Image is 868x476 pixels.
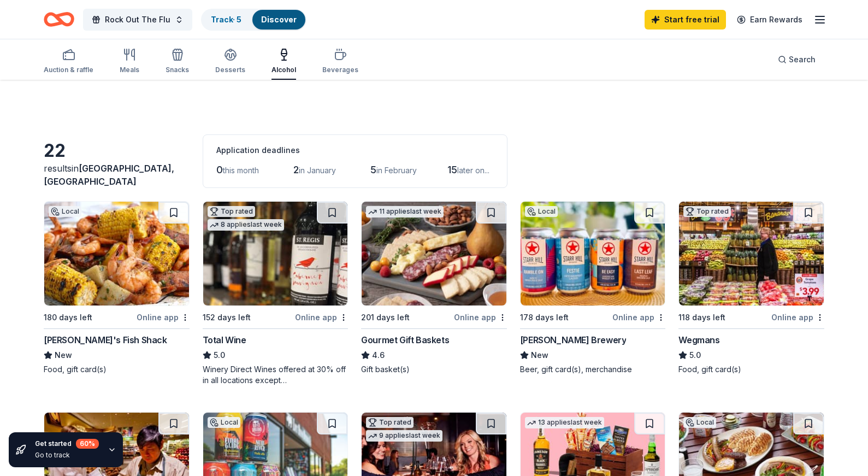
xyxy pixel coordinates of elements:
[44,201,190,375] a: Image for Ford's Fish ShackLocal180 days leftOnline app[PERSON_NAME]'s Fish ShackNewFood, gift ca...
[120,44,139,80] button: Meals
[208,219,284,231] div: 8 applies last week
[216,164,223,175] span: 0
[366,206,444,218] div: 11 applies last week
[612,310,665,324] div: Online app
[137,310,190,324] div: Online app
[730,10,809,30] a: Earn Rewards
[531,349,548,362] span: New
[769,49,824,70] button: Search
[203,333,246,346] div: Total Wine
[44,364,190,375] div: Food, gift card(s)
[525,417,604,428] div: 13 applies last week
[361,364,507,375] div: Gift basket(s)
[678,364,824,375] div: Food, gift card(s)
[44,7,74,32] a: Home
[120,66,139,74] div: Meals
[322,66,358,74] div: Beverages
[203,202,348,305] img: Image for Total Wine
[201,9,306,31] button: Track· 5Discover
[203,311,251,324] div: 152 days left
[215,44,245,80] button: Desserts
[211,15,241,24] a: Track· 5
[683,417,716,428] div: Local
[454,310,507,324] div: Online app
[44,333,167,346] div: [PERSON_NAME]'s Fish Shack
[166,66,189,74] div: Snacks
[520,201,666,375] a: Image for Starr Hill BreweryLocal178 days leftOnline app[PERSON_NAME] BreweryNewBeer, gift card(s...
[223,166,259,175] span: this month
[203,364,349,386] div: Winery Direct Wines offered at 30% off in all locations except [GEOGRAPHIC_DATA], [GEOGRAPHIC_DAT...
[789,53,816,66] span: Search
[370,164,376,175] span: 5
[295,310,348,324] div: Online app
[366,430,442,442] div: 9 applies last week
[44,66,93,74] div: Auction & raffle
[208,206,255,217] div: Top rated
[35,439,99,449] div: Get started
[521,202,665,305] img: Image for Starr Hill Brewery
[261,15,297,24] a: Discover
[689,349,701,362] span: 5.0
[44,162,190,188] div: results
[678,201,824,375] a: Image for WegmansTop rated118 days leftOnline appWegmans5.0Food, gift card(s)
[678,333,719,346] div: Wegmans
[299,166,336,175] span: in January
[203,201,349,386] a: Image for Total WineTop rated8 applieslast week152 days leftOnline appTotal Wine5.0Winery Direct ...
[322,44,358,80] button: Beverages
[166,44,189,80] button: Snacks
[44,44,93,80] button: Auction & raffle
[520,364,666,375] div: Beer, gift card(s), merchandise
[44,163,174,187] span: [GEOGRAPHIC_DATA], [GEOGRAPHIC_DATA]
[76,439,99,449] div: 60 %
[361,333,449,346] div: Gourmet Gift Baskets
[271,44,296,80] button: Alcohol
[447,164,457,175] span: 15
[49,206,81,217] div: Local
[35,451,99,460] div: Go to track
[645,10,726,30] a: Start free trial
[215,66,245,74] div: Desserts
[361,201,507,375] a: Image for Gourmet Gift Baskets11 applieslast week201 days leftOnline appGourmet Gift Baskets4.6Gi...
[683,206,731,217] div: Top rated
[214,349,225,362] span: 5.0
[44,140,190,162] div: 22
[44,202,189,305] img: Image for Ford's Fish Shack
[83,9,192,31] button: Rock Out The Flu
[376,166,417,175] span: in February
[44,163,174,187] span: in
[271,66,296,74] div: Alcohol
[208,417,240,428] div: Local
[678,311,725,324] div: 118 days left
[55,349,72,362] span: New
[366,417,414,428] div: Top rated
[520,333,627,346] div: [PERSON_NAME] Brewery
[525,206,558,217] div: Local
[520,311,569,324] div: 178 days left
[679,202,824,305] img: Image for Wegmans
[771,310,824,324] div: Online app
[457,166,489,175] span: later on...
[216,144,494,157] div: Application deadlines
[362,202,506,305] img: Image for Gourmet Gift Baskets
[105,13,170,26] span: Rock Out The Flu
[44,311,92,324] div: 180 days left
[372,349,385,362] span: 4.6
[293,164,299,175] span: 2
[361,311,410,324] div: 201 days left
